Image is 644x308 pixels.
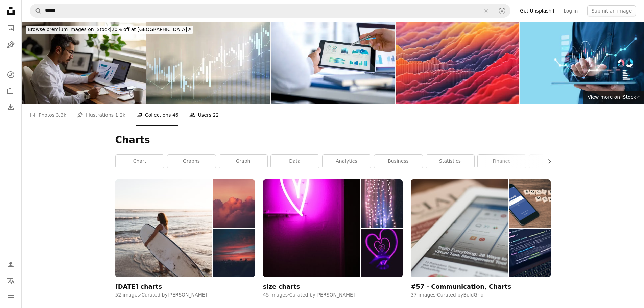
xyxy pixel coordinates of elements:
[587,5,636,16] button: Submit an image
[22,22,146,104] img: Businessman working on Financial Report of corporate operations, balance
[271,22,395,104] img: Two business men meeting and looking at financial data, charts and graphs on a digital tablet and...
[189,104,219,126] a: Users 22
[529,155,578,168] a: analysis
[509,229,550,277] img: photo-1488590528505-98d2b5aba04b
[520,22,644,104] img: Businessman trading online stock market on teblet screen, digital investment concept
[411,283,511,291] div: #57 - Communication, Charts
[4,274,18,288] button: Language
[115,134,551,146] h1: Charts
[77,104,125,126] a: Illustrations 1.2k
[263,292,403,299] div: 45 images · Curated by [PERSON_NAME]
[479,4,494,17] button: Clear
[411,179,550,290] a: #57 - Communication, Charts
[374,155,423,168] a: business
[4,38,18,51] a: Illustrations
[213,111,219,119] span: 22
[559,5,582,16] a: Log in
[271,155,319,168] a: data
[4,100,18,114] a: Download History
[167,155,216,168] a: graphs
[115,179,213,277] img: photo-1558333115-fe12aa457af8
[28,27,191,32] span: 20% off at [GEOGRAPHIC_DATA] ↗
[543,155,551,168] button: scroll list to the right
[22,22,197,38] a: Browse premium images on iStock|20% off at [GEOGRAPHIC_DATA]↗
[28,27,111,32] span: Browse premium images on iStock |
[4,84,18,98] a: Collections
[115,292,255,299] div: 52 images · Curated by [PERSON_NAME]
[4,4,18,19] a: Home — Unsplash
[361,229,403,277] img: photo-1519016871193-d90e3a64d0f5
[30,104,66,126] a: Photos 3.3k
[115,111,125,119] span: 1.2k
[494,4,510,17] button: Visual search
[213,179,255,228] img: photo-1591277925485-54f518b1022d
[263,179,403,290] a: size charts
[56,111,66,119] span: 3.3k
[426,155,474,168] a: statistics
[361,179,403,228] img: photo-1512703546471-e3b514d10a3c
[116,155,164,168] a: chart
[30,4,42,17] button: Search Unsplash
[509,179,550,228] img: photo-1432888622747-4eb9a8efeb07
[588,94,640,100] span: View more on iStock ↗
[4,290,18,304] button: Menu
[4,22,18,35] a: Photos
[516,5,559,16] a: Get Unsplash+
[411,292,550,299] div: 37 images · Curated by BoldGrid
[146,22,270,104] img: Multi exposure of abstract virtual financial graph hologram on blurry modern office building back...
[115,179,255,290] a: [DATE] charts
[4,258,18,271] a: Log in / Sign up
[411,179,508,277] img: photo-1476242906366-d8eb64c2f661
[478,155,526,168] a: finance
[115,283,162,291] div: [DATE] charts
[4,68,18,81] a: Explore
[583,91,644,104] a: View more on iStock↗
[263,283,300,291] div: size charts
[219,155,267,168] a: graph
[396,22,520,104] img: Abstract colorful wavy digital landscape
[323,155,371,168] a: analytics
[30,4,510,18] form: Find visuals sitewide
[213,229,255,277] img: photo-1561871392-099d79f3c481
[263,179,360,277] img: photo-1545920281-8f9385c1b875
